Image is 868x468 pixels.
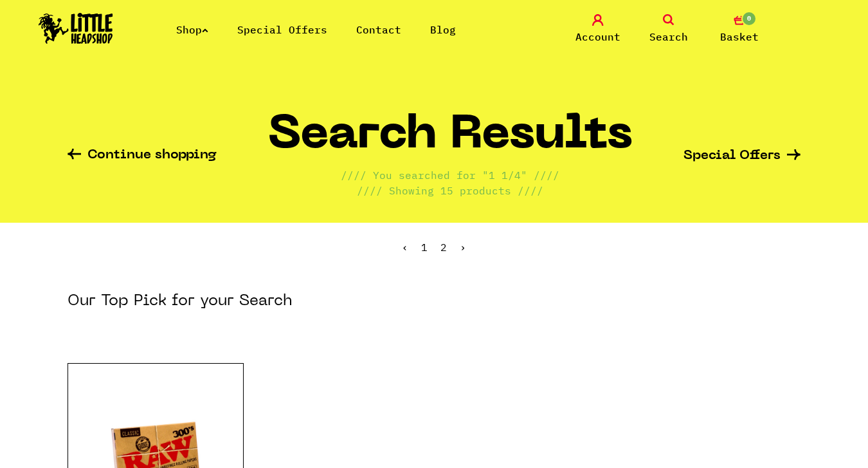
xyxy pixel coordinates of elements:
[637,14,701,44] a: Search
[440,241,447,254] a: 2
[402,242,408,252] li: « Previous
[460,241,466,254] a: Next »
[741,11,757,26] span: 0
[707,14,772,44] a: 0 Basket
[683,149,800,163] a: Special Offers
[237,23,327,36] a: Special Offers
[68,149,217,164] a: Continue shopping
[356,23,401,36] a: Contact
[402,241,408,254] span: ‹
[649,29,688,44] span: Search
[430,23,456,36] a: Blog
[575,29,620,44] span: Account
[421,241,428,254] span: 1
[39,13,113,44] img: Little Head Shop Logo
[357,183,543,198] p: //// Showing 15 products ////
[720,29,759,44] span: Basket
[341,167,559,183] p: //// You searched for "1 1/4" ////
[176,23,208,36] a: Shop
[268,114,633,167] h1: Search Results
[68,291,293,312] h3: Our Top Pick for your Search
